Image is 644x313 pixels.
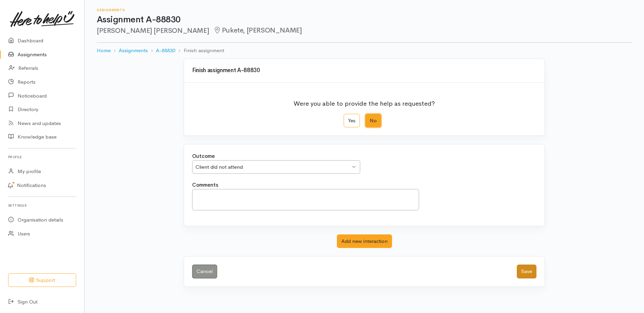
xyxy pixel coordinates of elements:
label: No [365,114,381,128]
h6: Profile [8,152,76,162]
button: Support [8,273,76,287]
button: Add new interaction [337,234,392,248]
button: Save [517,265,536,278]
a: Home [97,47,111,55]
nav: breadcrumb [97,43,632,59]
a: Assignments [119,47,148,55]
h3: Finish assignment A-88830 [192,67,536,74]
a: A-88830 [156,47,175,55]
h2: [PERSON_NAME] [PERSON_NAME] [97,27,632,35]
label: Comments [192,181,218,189]
span: Pukete, [PERSON_NAME] [213,26,302,35]
div: Client did not attend [195,163,350,171]
label: Yes [344,114,360,128]
a: Cancel [192,265,217,278]
h1: Assignment A-88830 [97,15,632,25]
p: Were you able to provide the help as requested? [294,95,435,108]
li: Finish assignment [175,47,224,55]
label: Outcome [192,152,215,160]
h6: Settings [8,201,76,210]
h6: Assignments [97,8,632,12]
